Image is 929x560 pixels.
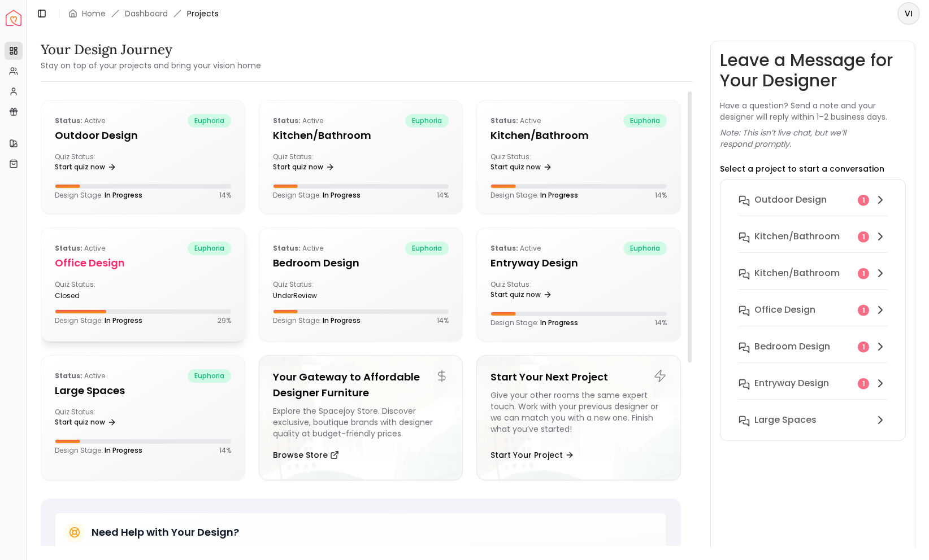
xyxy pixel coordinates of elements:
[730,335,896,372] button: Bedroom design1
[273,191,361,200] p: Design Stage:
[858,378,869,390] div: 1
[754,377,829,390] h6: entryway design
[187,8,219,19] span: Projects
[273,280,357,300] div: Quiz Status:
[55,152,138,175] div: Quiz Status:
[55,414,116,430] a: Start quiz now
[490,128,667,143] h5: Kitchen/Bathroom
[720,100,906,123] p: Have a question? Send a note and your designer will reply within 1–2 business days.
[858,195,869,206] div: 1
[437,191,449,200] p: 14 %
[490,191,578,200] p: Design Stage:
[273,116,301,125] b: Status:
[897,2,920,25] button: VI
[273,369,449,401] h5: Your Gateway to Affordable Designer Furniture
[219,191,231,200] p: 14 %
[273,444,339,466] button: Browse Store
[55,291,138,300] div: closed
[105,445,142,455] span: In Progress
[730,225,896,262] button: Kitchen/Bathroom1
[55,369,105,383] p: active
[273,128,449,143] h5: Kitchen/Bathroom
[490,242,541,255] p: active
[623,114,667,128] span: euphoria
[219,446,231,455] p: 14 %
[405,242,449,255] span: euphoria
[490,287,552,303] a: Start quiz now
[490,280,574,303] div: Quiz Status:
[623,242,667,255] span: euphoria
[490,318,578,327] p: Design Stage:
[55,408,138,430] div: Quiz Status:
[490,369,667,385] h5: Start Your Next Project
[323,190,361,200] span: In Progress
[55,255,231,271] h5: Office design
[754,266,840,280] h6: Kitchen/Bathroom
[82,8,106,19] a: Home
[490,390,667,439] div: Give your other rooms the same expert touch. Work with your previous designer or we can match you...
[125,8,168,19] a: Dashboard
[655,191,667,200] p: 14 %
[273,255,449,271] h5: Bedroom design
[720,127,906,150] p: Note: This isn’t live chat, but we’ll respond promptly.
[720,50,906,91] h3: Leave a Message for Your Designer
[55,191,142,200] p: Design Stage:
[188,242,231,255] span: euphoria
[898,3,919,24] span: VI
[540,190,578,200] span: In Progress
[405,114,449,128] span: euphoria
[754,303,815,317] h6: Office design
[273,152,357,175] div: Quiz Status:
[6,10,21,26] img: Spacejoy Logo
[273,316,361,325] p: Design Stage:
[490,114,541,128] p: active
[490,116,518,125] b: Status:
[273,291,357,300] div: underReview
[858,231,869,243] div: 1
[188,114,231,128] span: euphoria
[55,159,116,175] a: Start quiz now
[273,243,301,253] b: Status:
[41,41,261,59] h3: Your Design Journey
[754,230,840,243] h6: Kitchen/Bathroom
[105,316,142,325] span: In Progress
[490,159,552,175] a: Start quiz now
[55,371,83,380] b: Status:
[754,193,827,207] h6: Outdoor design
[730,372,896,409] button: entryway design1
[55,316,142,325] p: Design Stage:
[730,189,896,225] button: Outdoor design1
[92,524,239,540] h5: Need Help with Your Design?
[273,159,335,175] a: Start quiz now
[55,446,142,455] p: Design Stage:
[323,316,361,325] span: In Progress
[655,318,667,327] p: 14 %
[55,243,83,253] b: Status:
[55,383,231,399] h5: Large Spaces
[437,316,449,325] p: 14 %
[273,114,323,128] p: active
[55,114,105,128] p: active
[490,243,518,253] b: Status:
[858,268,869,279] div: 1
[490,152,574,175] div: Quiz Status:
[41,60,261,71] small: Stay on top of your projects and bring your vision home
[720,163,884,174] p: Select a project to start a conversation
[754,413,817,427] h6: Large Spaces
[730,262,896,299] button: Kitchen/Bathroom1
[218,316,231,325] p: 29 %
[55,116,83,125] b: Status:
[68,8,219,19] nav: breadcrumb
[55,128,231,143] h5: Outdoor design
[259,355,463,480] a: Your Gateway to Affordable Designer FurnitureExplore the Spacejoy Store. Discover exclusive, bout...
[55,242,105,255] p: active
[490,255,667,271] h5: entryway design
[55,280,138,300] div: Quiz Status:
[6,10,21,26] a: Spacejoy
[754,340,830,353] h6: Bedroom design
[273,242,323,255] p: active
[858,305,869,316] div: 1
[105,190,142,200] span: In Progress
[540,318,578,327] span: In Progress
[730,299,896,335] button: Office design1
